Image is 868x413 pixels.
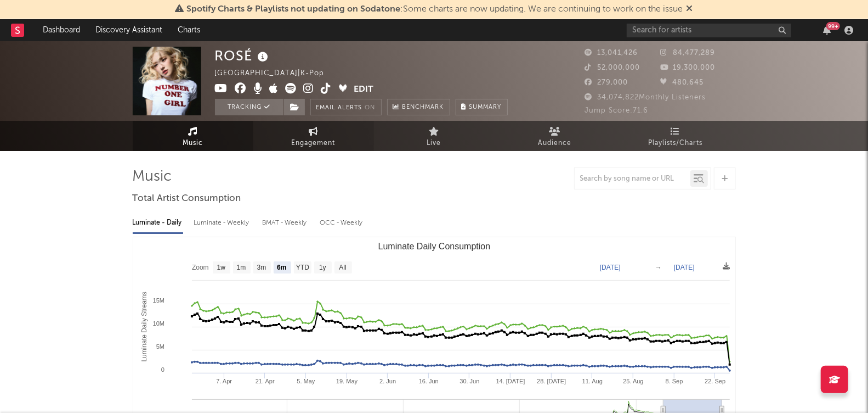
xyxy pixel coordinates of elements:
[496,378,525,384] text: 14. [DATE]
[674,264,695,271] text: [DATE]
[194,214,252,232] div: Luminate - Weekly
[402,101,444,114] span: Benchmark
[378,242,490,251] text: Luminate Daily Consumption
[156,343,164,350] text: 5M
[459,378,479,384] text: 30. Jun
[660,64,715,71] span: 19,300,000
[365,105,376,111] em: On
[336,378,358,384] text: 19. May
[648,137,702,150] span: Playlists/Charts
[140,292,147,361] text: Luminate Daily Streams
[253,121,374,151] a: Engagement
[623,378,643,384] text: 25. Aug
[585,49,638,57] span: 13,041,426
[297,378,315,384] text: 5. May
[215,47,271,65] div: ROSÉ
[387,99,450,115] a: Benchmark
[660,79,704,86] span: 480,645
[263,214,309,232] div: BMAT - Weekly
[354,83,374,97] button: Edit
[585,64,640,71] span: 52,000,000
[705,378,725,384] text: 22. Sep
[257,264,266,272] text: 3m
[418,378,438,384] text: 16. Jun
[215,99,283,115] button: Tracking
[615,121,736,151] a: Playlists/Charts
[161,366,164,373] text: 0
[192,264,209,272] text: Zoom
[319,264,326,272] text: 1y
[35,19,88,41] a: Dashboard
[660,49,715,57] span: 84,477,289
[823,26,831,35] button: 99+
[133,192,241,205] span: Total Artist Consumption
[88,19,170,41] a: Discovery Assistant
[687,5,693,14] span: Dismiss
[133,214,183,232] div: Luminate - Daily
[292,137,336,150] span: Engagement
[374,121,495,151] a: Live
[538,137,571,150] span: Audience
[826,22,840,30] div: 99 +
[183,137,203,150] span: Music
[310,99,382,115] button: Email AlertsOn
[582,378,602,384] text: 11. Aug
[255,378,274,384] text: 21. Apr
[216,378,232,384] text: 7. Apr
[133,121,253,151] a: Music
[585,94,706,101] span: 34,074,822 Monthly Listeners
[187,5,683,14] span: : Some charts are now updating. We are continuing to work on the issue
[236,264,246,272] text: 1m
[339,264,346,272] text: All
[152,320,164,327] text: 10M
[665,378,683,384] text: 8. Sep
[537,378,566,384] text: 28. [DATE]
[585,79,628,86] span: 279,000
[187,5,401,14] span: Spotify Charts & Playlists not updating on Sodatone
[217,264,225,272] text: 1w
[170,19,208,41] a: Charts
[655,264,662,271] text: →
[152,297,164,304] text: 15M
[627,24,791,37] input: Search for artists
[427,137,441,150] span: Live
[296,264,309,272] text: YTD
[277,264,286,272] text: 6m
[585,107,649,114] span: Jump Score: 71.6
[320,214,364,232] div: OCC - Weekly
[456,99,508,115] button: Summary
[215,67,337,80] div: [GEOGRAPHIC_DATA] | K-Pop
[469,104,502,110] span: Summary
[495,121,615,151] a: Audience
[379,378,396,384] text: 2. Jun
[575,175,690,183] input: Search by song name or URL
[600,264,621,271] text: [DATE]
